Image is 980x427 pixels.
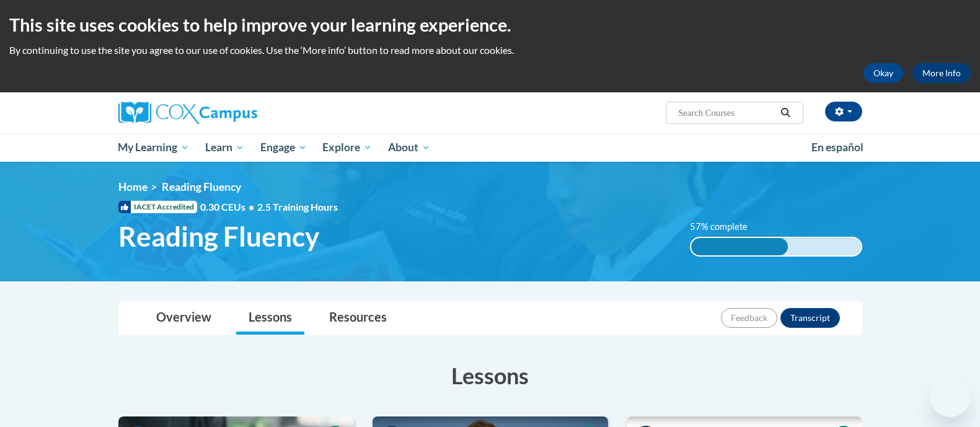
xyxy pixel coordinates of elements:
[388,140,430,155] span: About
[200,200,257,214] span: 0.30 CEUs
[317,302,399,335] a: Resources
[863,63,903,83] button: Okay
[691,238,788,255] div: 57% complete
[118,180,148,193] a: Home
[9,43,971,57] p: By continuing to use the site you agree to our use of cookies. Use the ‘More info’ button to read...
[118,220,319,253] span: Reading Fluency
[144,302,224,335] a: Overview
[118,102,257,124] img: Cox Campus
[721,308,777,328] button: Feedback
[162,180,241,193] span: Reading Fluency
[197,133,252,162] a: Learn
[322,140,372,155] span: Explore
[205,140,244,155] span: Learn
[260,140,307,155] span: Engage
[249,201,254,213] span: •
[118,140,189,155] span: My Learning
[118,201,197,213] span: IACET Accredited
[118,102,354,124] a: Cox Campus
[118,360,862,391] h3: Lessons
[257,201,338,213] span: 2.5 Training Hours
[780,308,840,328] button: Transcript
[677,105,776,120] input: Search Courses
[825,102,862,121] button: Account Settings
[110,133,198,162] a: My Learning
[9,12,971,37] h2: This site uses cookies to help improve your learning experience.
[811,141,863,154] span: En español
[803,134,872,161] a: En español
[252,133,315,162] a: Engage
[314,133,380,162] a: Explore
[776,105,795,120] button: Search
[100,133,881,162] div: Main menu
[380,133,438,162] a: About
[912,63,971,83] a: More Info
[690,220,761,234] label: 57% complete
[236,302,304,335] a: Lessons
[930,377,970,417] iframe: Button to launch messaging window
